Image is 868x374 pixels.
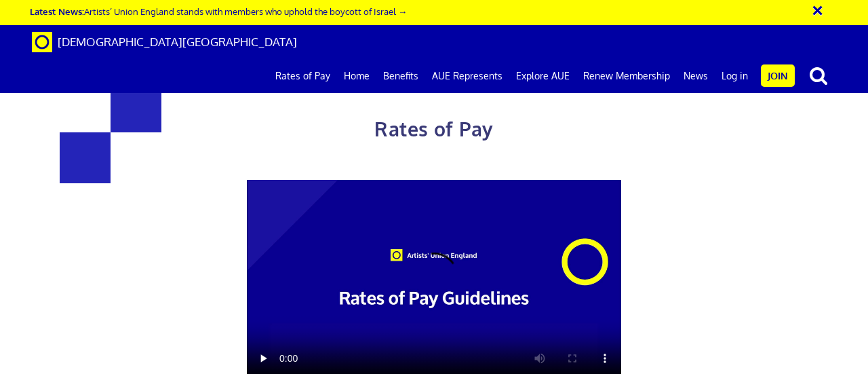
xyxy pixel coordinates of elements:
[269,59,337,93] a: Rates of Pay
[576,59,677,93] a: Renew Membership
[22,25,307,59] a: Brand [DEMOGRAPHIC_DATA][GEOGRAPHIC_DATA]
[797,61,840,90] button: search
[509,59,576,93] a: Explore AUE
[715,59,755,93] a: Log in
[761,64,795,87] a: Join
[58,35,297,49] span: [DEMOGRAPHIC_DATA][GEOGRAPHIC_DATA]
[337,59,376,93] a: Home
[376,59,425,93] a: Benefits
[425,59,509,93] a: AUE Represents
[374,117,493,141] span: Rates of Pay
[30,5,84,17] strong: Latest News:
[30,5,407,17] a: Latest News:Artists’ Union England stands with members who uphold the boycott of Israel →
[677,59,715,93] a: News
